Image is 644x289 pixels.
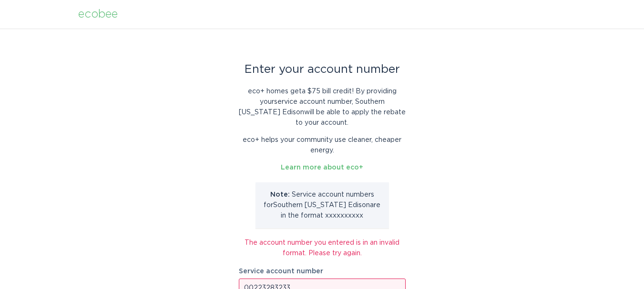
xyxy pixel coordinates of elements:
p: Service account number s for Southern [US_STATE] Edison are in the format xxxxxxxxxx [263,189,382,221]
label: Service account number [239,268,406,275]
div: ecobee [78,9,118,20]
div: The account number you entered is in an invalid format. Please try again. [239,238,406,259]
div: Enter your account number [239,64,406,75]
a: Learn more about eco+ [281,164,363,171]
strong: Note: [270,191,290,198]
p: eco+ homes get a $75 bill credit ! By providing your service account number , Southern [US_STATE]... [239,86,406,128]
p: eco+ helps your community use cleaner, cheaper energy. [239,135,406,156]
